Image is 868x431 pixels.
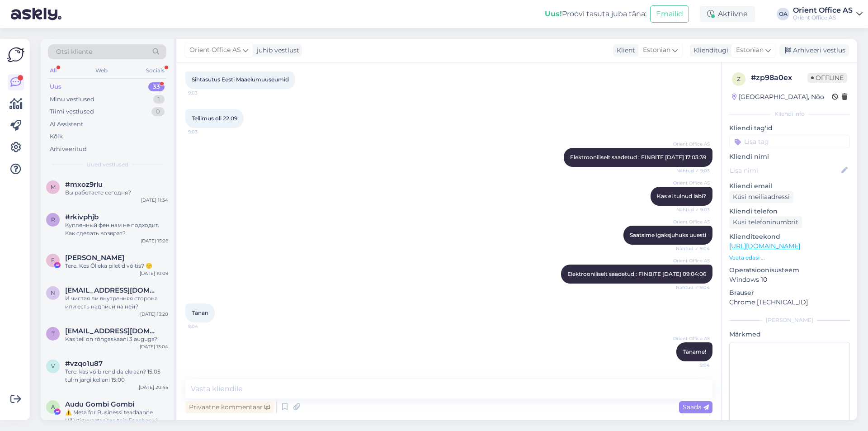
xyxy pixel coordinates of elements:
input: Lisa tag [729,135,850,148]
div: Web [94,65,109,76]
div: # zp98a0ex [751,72,807,83]
div: [DATE] 10:09 [140,270,168,277]
span: Sihtasutus Eesti Maaelumuuseumid [192,76,289,83]
div: Kliendi info [729,110,850,118]
div: Socials [144,65,166,76]
span: Orient Office AS [189,45,241,55]
div: Вы работаете сегодня? [65,189,168,197]
span: Elektrooniliselt saadetud : FINBITE [DATE] 17:03:39 [570,154,706,161]
span: Orient Office AS [673,218,710,225]
span: 9:03 [188,128,222,135]
p: Klienditeekond [729,232,850,242]
span: #rkivphjb [65,213,99,221]
div: Arhiveeri vestlus [779,44,849,57]
span: Nähtud ✓ 9:04 [676,245,710,252]
span: Eva-Maria Virnas [65,254,124,262]
div: Tere. Kes Õlleka piletid võitis? 🙂 [65,262,168,270]
span: 9:04 [188,323,222,330]
span: 9:03 [188,90,222,96]
span: z [737,76,741,82]
div: Klienditugi [690,46,728,55]
img: Askly Logo [7,46,24,63]
div: Kõik [50,132,63,141]
p: Märkmed [729,330,850,339]
b: Uus! [545,9,562,18]
div: Tere, kas võib rendida ekraan? 15.05 tulrn järgi kellani 15:00 [65,368,168,384]
span: #mxoz9rlu [65,180,103,189]
span: Offline [807,73,847,83]
span: Estonian [736,45,764,55]
p: Operatsioonisüsteem [729,265,850,275]
div: И чистая ли внутренняя сторона или есть надписи на ней? [65,294,168,311]
div: 33 [148,82,165,91]
input: Lisa nimi [730,166,840,175]
p: Kliendi email [729,181,850,191]
span: Tellimus oli 22.09 [192,115,237,122]
span: Saada [683,403,709,411]
button: Emailid [650,5,689,23]
span: Otsi kliente [56,47,92,57]
p: Brauser [729,288,850,298]
span: v [51,363,55,369]
span: timakova.katrin@gmail.com [65,327,159,335]
div: Klient [613,46,635,55]
p: Kliendi nimi [729,152,850,161]
div: [DATE] 11:34 [141,197,168,204]
span: Nähtud ✓ 9:03 [676,167,710,174]
span: Estonian [643,45,670,55]
span: Tänan [192,309,208,316]
div: Proovi tasuta juba täna: [545,9,646,19]
div: Privaatne kommentaar [185,401,274,413]
span: Saatsime igaksjuhuks uuesti [630,232,706,238]
div: Küsi telefoninumbrit [729,216,802,228]
span: Täname! [683,348,706,355]
div: Kas teil on rõngaskaani 3 auguga? [65,335,168,343]
span: A [51,403,55,410]
span: E [51,257,55,264]
div: 0 [151,107,165,116]
a: [URL][DOMAIN_NAME] [729,242,800,250]
div: Orient Office AS [793,7,853,14]
span: Nähtud ✓ 9:03 [676,206,710,213]
p: Vaata edasi ... [729,254,850,262]
span: Orient Office AS [673,180,710,186]
span: Orient Office AS [673,141,710,147]
span: n [51,289,55,296]
div: All [48,65,58,76]
div: Küsi meiliaadressi [729,191,793,203]
div: [DATE] 13:20 [140,311,168,317]
div: 1 [153,95,165,104]
div: [DATE] 15:26 [141,237,168,244]
a: Orient Office ASOrient Office AS [793,7,863,21]
div: [GEOGRAPHIC_DATA], Nõo [732,92,824,102]
p: Windows 10 [729,275,850,284]
div: Arhiveeritud [50,145,87,154]
div: Minu vestlused [50,95,94,104]
span: #vzqo1u87 [65,360,103,368]
div: Uus [50,82,61,91]
div: [PERSON_NAME] [729,316,850,324]
p: Chrome [TECHNICAL_ID] [729,298,850,307]
div: OA [777,8,789,20]
div: juhib vestlust [253,46,299,55]
span: r [51,216,55,223]
div: Tiimi vestlused [50,107,94,116]
span: Elektrooniliselt saadetud : FINBITE [DATE] 09:04:06 [567,270,706,277]
div: Aktiivne [700,6,755,22]
p: Kliendi tag'id [729,123,850,133]
div: [DATE] 20:45 [139,384,168,391]
span: Orient Office AS [673,257,710,264]
span: Audu Gombi Gombi [65,400,134,408]
span: t [52,330,55,337]
span: m [51,184,56,190]
span: Uued vestlused [86,161,128,169]
span: Orient Office AS [673,335,710,342]
span: 9:04 [676,362,710,369]
div: Купленный фен нам не подходит. Как сделать возврат? [65,221,168,237]
div: Orient Office AS [793,14,853,21]
div: [DATE] 13:04 [140,343,168,350]
span: natalyamam3@gmail.com [65,286,159,294]
p: Kliendi telefon [729,207,850,216]
div: AI Assistent [50,120,83,129]
span: Nähtud ✓ 9:04 [676,284,710,291]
